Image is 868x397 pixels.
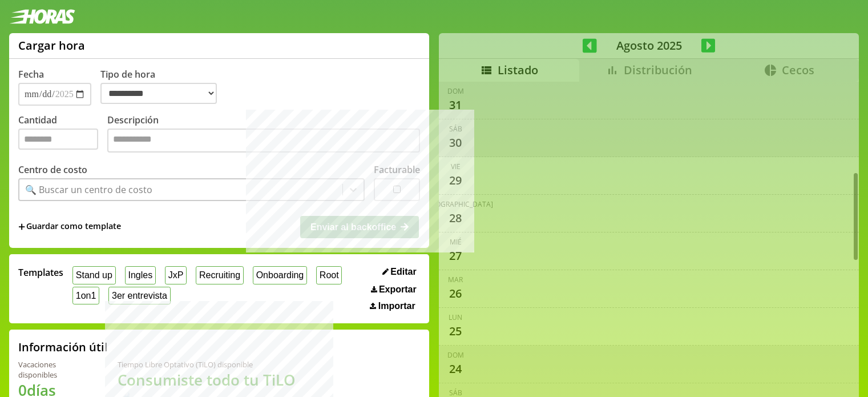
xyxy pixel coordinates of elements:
[390,267,416,277] span: Editar
[107,129,420,153] textarea: Descripción
[379,266,420,278] button: Editar
[18,163,87,176] label: Centro de costo
[18,339,108,355] h2: Información útil
[18,68,44,81] label: Fecha
[368,284,420,295] button: Exportar
[18,220,25,233] span: +
[72,266,116,284] button: Stand up
[108,287,171,304] button: 3er entrevista
[18,129,98,150] input: Cantidad
[253,266,307,284] button: Onboarding
[100,83,217,104] select: Tipo de hora
[18,266,63,279] span: Templates
[72,287,99,304] button: 1on1
[118,359,301,370] div: Tiempo Libre Optativo (TiLO) disponible
[18,359,90,380] div: Vacaciones disponibles
[374,163,420,176] label: Facturable
[25,183,152,196] div: 🔍 Buscar un centro de costo
[379,284,417,295] span: Exportar
[9,9,75,24] img: logotipo
[18,220,121,233] span: +Guardar como template
[100,68,226,106] label: Tipo de hora
[378,301,415,311] span: Importar
[196,266,244,284] button: Recruiting
[18,114,107,155] label: Cantidad
[18,38,85,53] h1: Cargar hora
[107,114,420,155] label: Descripción
[165,266,187,284] button: JxP
[316,266,342,284] button: Root
[125,266,156,284] button: Ingles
